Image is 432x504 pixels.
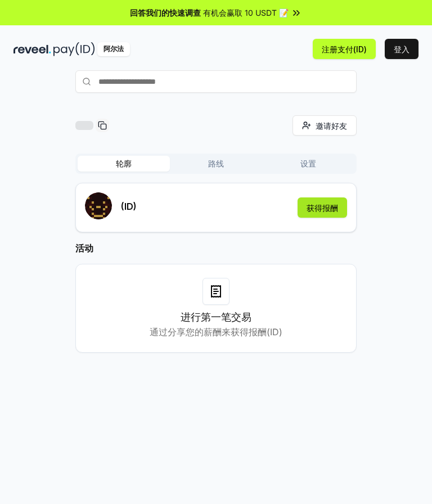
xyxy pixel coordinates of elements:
[121,200,137,213] p: (ID)
[130,7,201,19] span: 回答我们的快速调查
[298,197,347,218] button: 获得报酬
[385,39,418,59] button: 登入
[203,7,289,19] span: 有机会赢取 10 USDT 📝
[150,325,282,339] p: 通过分享您的薪酬来获得报酬(ID)
[97,42,130,56] div: 阿尔法
[13,42,51,56] img: 揭示_黑暗的
[170,156,262,172] button: 路线
[316,120,347,132] span: 邀请好友
[262,156,354,172] button: 设置
[181,309,251,325] h3: 进行第一笔交易
[53,42,95,56] img: 支付_id
[292,115,357,136] button: 邀请好友
[78,156,170,172] button: 轮廓
[75,241,357,255] h2: 活动
[313,39,376,59] button: 注册支付(ID)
